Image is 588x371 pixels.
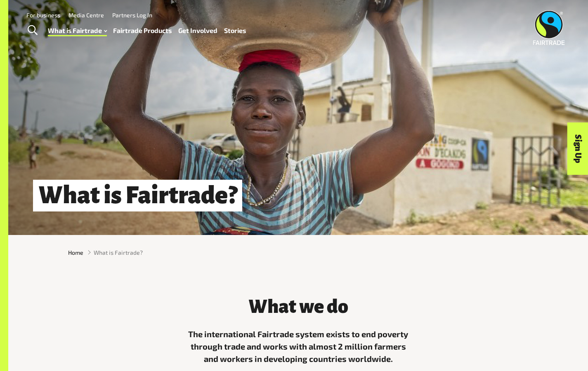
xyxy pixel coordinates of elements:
a: Toggle Search [22,20,43,41]
a: Stories [224,25,246,37]
a: Get Involved [178,25,217,37]
a: For business [26,12,60,19]
a: What is Fairtrade [48,25,107,37]
h3: What we do [186,297,411,317]
h1: What is Fairtrade? [33,180,242,211]
span: What is Fairtrade? [94,248,143,257]
a: Fairtrade Products [113,25,172,37]
img: Fairtrade Australia New Zealand logo [533,10,565,45]
a: Partners Log In [112,12,152,19]
p: The international Fairtrade system exists to end poverty through trade and works with almost 2 mi... [186,328,411,365]
a: Media Centre [68,12,104,19]
a: Home [68,248,83,257]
